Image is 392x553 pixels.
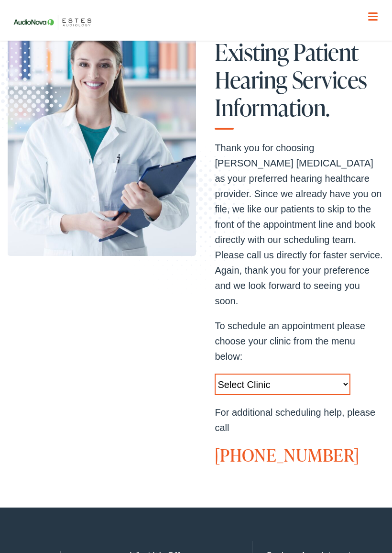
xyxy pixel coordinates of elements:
span: Hearing [215,67,287,92]
span: Patient [293,39,359,65]
a: [PHONE_NUMBER] [215,443,359,467]
span: Services [292,67,367,92]
a: What We Offer [15,38,384,68]
span: Information. [215,95,329,120]
p: To schedule an appointment please choose your clinic from the menu below: [215,318,384,364]
span: Existing [215,39,288,65]
p: For additional scheduling help, please call [215,405,384,435]
p: Thank you for choosing [PERSON_NAME] [MEDICAL_DATA] as your preferred hearing healthcare provider... [215,140,384,309]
